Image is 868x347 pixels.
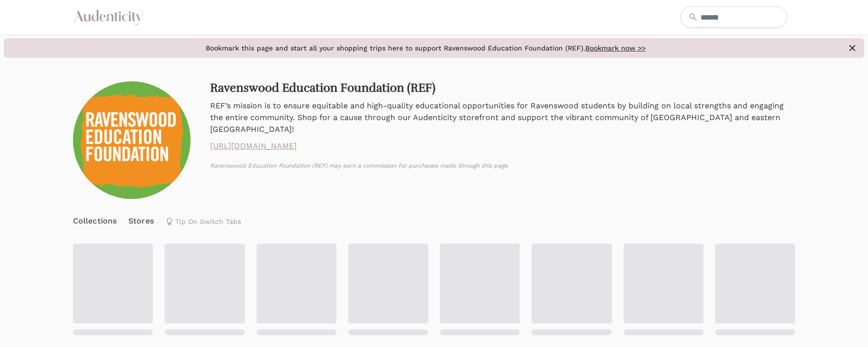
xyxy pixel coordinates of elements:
p: Ravenswood Education Foundation (REF) may earn a commission for purchases made through this page. [210,162,795,170]
a: Stores [128,204,154,238]
a: Bookmark now >> [585,44,646,52]
span: translation missing: en.profiles.school_body.tip_on_switch_tabs [175,218,241,225]
a: Collections [73,204,117,238]
a: Ravenswood Education Foundation (REF) [210,80,435,95]
p: REF’s mission is to ensure equitable and high-quality educational opportunities for Ravenswood st... [210,100,795,135]
span: Bookmark this page and start all your shopping trips here to support Ravenswood Education Foundat... [10,43,842,53]
img: Profile picture [73,81,191,199]
a: [URL][DOMAIN_NAME] [210,140,795,152]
